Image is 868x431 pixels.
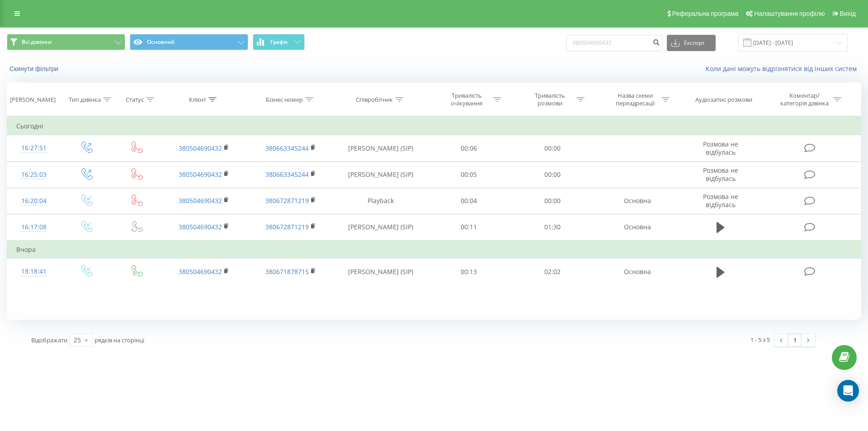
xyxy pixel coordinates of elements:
[179,144,222,152] a: 380504690432
[695,96,752,104] div: Аудіозапис розмови
[74,336,81,345] div: 25
[754,10,825,17] span: Налаштування профілю
[69,96,101,104] div: Тип дзвінка
[265,170,309,179] a: 380663345244
[594,188,681,214] td: Основна
[526,92,574,107] div: Тривалість розмови
[179,170,222,179] a: 380504690432
[16,218,52,236] div: 16:17:08
[356,96,393,104] div: Співробітник
[265,196,309,205] a: 380672871219
[253,34,305,50] button: Графік
[179,223,222,231] a: 380504690432
[7,117,861,135] td: Сьогодні
[334,214,427,241] td: [PERSON_NAME] (SIP)
[265,144,309,152] a: 380663345244
[189,96,206,104] div: Клієнт
[510,161,594,188] td: 00:00
[837,380,859,402] div: Open Intercom Messenger
[334,188,427,214] td: Playback
[703,166,738,183] span: Розмова не відбулась
[179,196,222,205] a: 380504690432
[334,259,427,285] td: [PERSON_NAME] (SIP)
[750,335,770,344] div: 1 - 5 з 5
[703,192,738,209] span: Розмова не відбулась
[427,214,510,241] td: 00:11
[7,241,861,259] td: Вчора
[16,166,52,184] div: 16:25:03
[703,140,738,156] span: Розмова не відбулась
[594,214,681,241] td: Основна
[778,92,831,107] div: Коментар/категорія дзвінка
[265,267,309,276] a: 380671878715
[510,259,594,285] td: 02:02
[706,64,861,73] a: Коли дані можуть відрізнятися вiд інших систем
[427,161,510,188] td: 00:05
[566,35,662,51] input: Пошук за номером
[16,192,52,210] div: 16:20:04
[611,92,659,107] div: Назва схеми переадресації
[667,35,716,51] button: Експорт
[427,259,510,285] td: 00:13
[427,135,510,161] td: 00:06
[22,38,52,46] span: Всі дзвінки
[16,139,52,157] div: 16:27:51
[10,96,56,104] div: [PERSON_NAME]
[334,161,427,188] td: [PERSON_NAME] (SIP)
[130,34,248,50] button: Основний
[31,336,67,344] span: Відображати
[594,259,681,285] td: Основна
[510,214,594,241] td: 01:30
[510,135,594,161] td: 00:00
[179,267,222,276] a: 380504690432
[334,135,427,161] td: [PERSON_NAME] (SIP)
[7,34,125,50] button: Всі дзвінки
[126,96,144,104] div: Статус
[270,39,288,45] span: Графік
[510,188,594,214] td: 00:00
[443,92,491,107] div: Тривалість очікування
[672,10,739,17] span: Реферальна програма
[7,65,63,73] button: Скинути фільтри
[16,263,52,280] div: 18:18:41
[94,336,144,344] span: рядків на сторінці
[427,188,510,214] td: 00:04
[840,10,856,17] span: Вихід
[788,334,802,346] a: 1
[265,223,309,231] a: 380672871219
[266,96,303,104] div: Бізнес номер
